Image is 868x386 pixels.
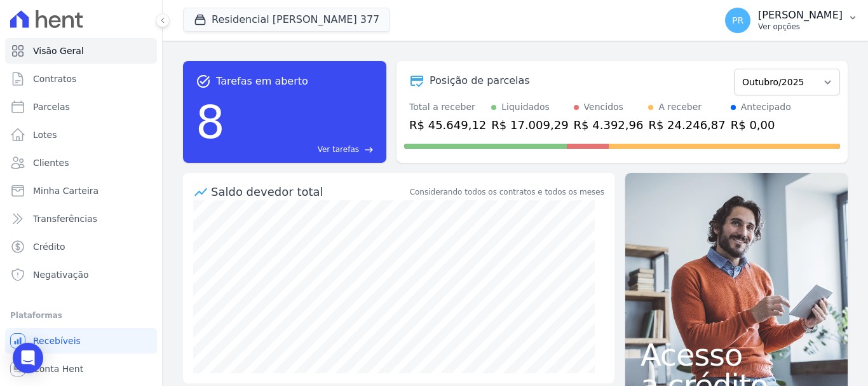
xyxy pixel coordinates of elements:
[230,144,374,155] a: Ver tarefas east
[33,45,84,57] span: Visão Geral
[491,116,568,134] div: R$ 17.009,29
[584,100,623,114] div: Vencidos
[211,183,407,200] div: Saldo devedor total
[33,212,97,225] span: Transferências
[648,116,725,134] div: R$ 24.246,87
[732,16,743,25] span: PR
[715,3,868,38] button: PR [PERSON_NAME] Ver opções
[5,122,157,148] a: Lotes
[318,144,359,155] span: Ver tarefas
[5,206,157,231] a: Transferências
[658,100,702,114] div: A receber
[33,100,70,113] span: Parcelas
[641,340,832,370] span: Acesso
[183,8,390,32] button: Residencial [PERSON_NAME] 377
[13,343,43,373] div: Open Intercom Messenger
[741,100,791,114] div: Antecipado
[33,362,83,375] span: Conta Hent
[5,150,157,176] a: Clientes
[501,100,550,114] div: Liquidados
[409,116,486,134] div: R$ 45.649,12
[430,73,530,88] div: Posição de parcelas
[758,9,843,22] p: [PERSON_NAME]
[5,356,157,382] a: Conta Hent
[758,22,843,32] p: Ver opções
[731,116,791,134] div: R$ 0,00
[5,234,157,259] a: Crédito
[574,116,644,134] div: R$ 4.392,96
[33,334,81,347] span: Recebíveis
[33,128,57,141] span: Lotes
[10,308,152,323] div: Plataformas
[216,74,308,89] span: Tarefas em aberto
[33,156,69,169] span: Clientes
[364,145,374,155] span: east
[5,38,157,64] a: Visão Geral
[196,74,211,89] span: task_alt
[5,262,157,287] a: Negativação
[33,268,89,281] span: Negativação
[33,72,76,85] span: Contratos
[33,184,98,197] span: Minha Carteira
[196,89,225,155] div: 8
[5,178,157,203] a: Minha Carteira
[33,240,65,253] span: Crédito
[5,328,157,354] a: Recebíveis
[409,100,486,114] div: Total a receber
[5,94,157,120] a: Parcelas
[5,66,157,92] a: Contratos
[410,186,604,198] div: Considerando todos os contratos e todos os meses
